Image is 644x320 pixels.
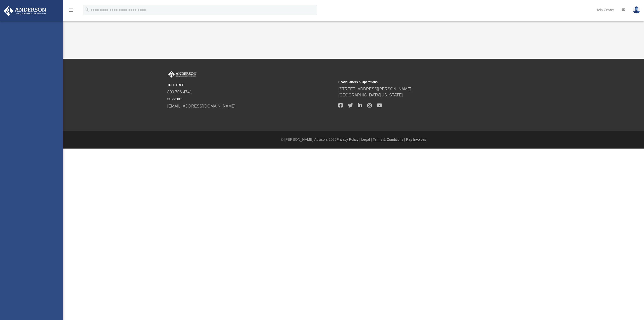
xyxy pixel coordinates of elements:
[167,104,235,108] a: [EMAIL_ADDRESS][DOMAIN_NAME]
[2,6,48,16] img: Anderson Advisors Platinum Portal
[338,80,506,84] small: Headquarters & Operations
[167,71,197,78] img: Anderson Advisors Platinum Portal
[373,137,405,141] a: Terms & Conditions |
[68,7,74,13] i: menu
[167,97,335,101] small: SUPPORT
[338,87,411,91] a: [STREET_ADDRESS][PERSON_NAME]
[406,137,426,141] a: Pay Invoices
[633,6,640,14] img: User Pic
[337,137,360,141] a: Privacy Policy |
[167,83,335,87] small: TOLL FREE
[84,7,90,12] i: search
[361,137,372,141] a: Legal |
[63,137,644,142] div: © [PERSON_NAME] Advisors 2025
[338,93,403,97] a: [GEOGRAPHIC_DATA][US_STATE]
[167,90,192,94] a: 800.706.4741
[68,10,74,13] a: menu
